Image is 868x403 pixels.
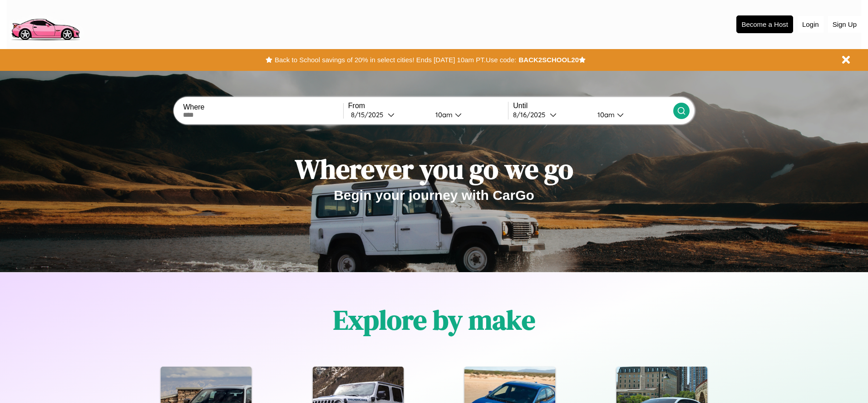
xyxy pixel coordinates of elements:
label: Where [183,103,343,111]
button: Sign Up [828,16,861,33]
div: 10am [593,110,617,119]
h1: Explore by make [333,301,535,338]
button: 10am [590,110,673,119]
button: Back to School savings of 20% in select cities! Ends [DATE] 10am PT.Use code: [272,54,518,66]
label: Until [513,102,673,110]
div: 8 / 15 / 2025 [351,110,388,119]
img: logo [7,5,84,43]
button: 10am [428,110,508,119]
label: From [348,102,508,110]
button: Login [798,16,824,33]
button: 8/15/2025 [348,110,428,119]
div: 10am [431,110,455,119]
b: BACK2SCHOOL20 [518,56,579,64]
button: Become a Host [736,15,793,33]
div: 8 / 16 / 2025 [513,110,550,119]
